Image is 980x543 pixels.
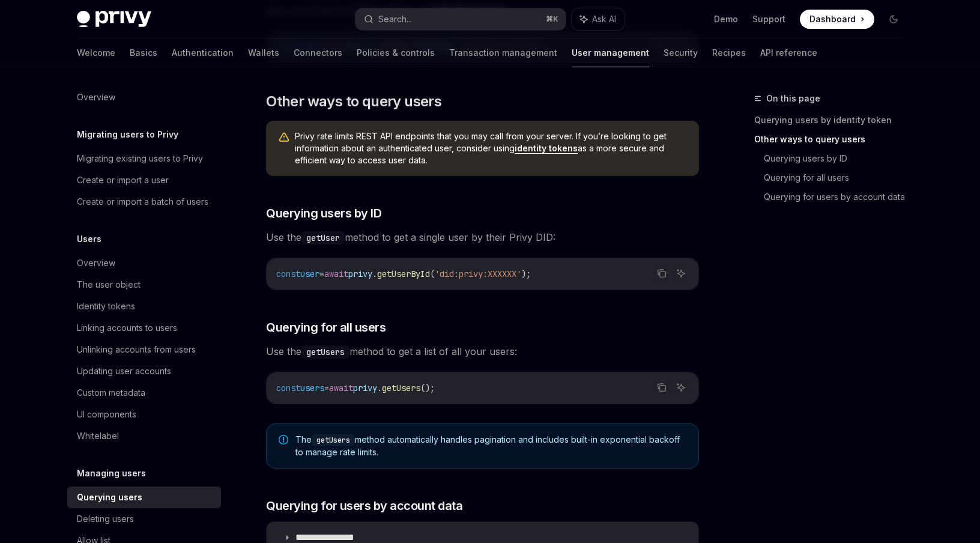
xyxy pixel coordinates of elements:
[77,38,115,67] a: Welcome
[348,268,372,279] span: privy
[248,38,279,67] a: Wallets
[355,8,566,30] button: Search...⌘K
[67,317,221,339] a: Linking accounts to users
[377,383,382,393] span: .
[664,38,698,67] a: Security
[754,130,913,149] a: Other ways to query users
[67,508,221,530] a: Deleting users
[77,321,177,335] div: Linking accounts to users
[572,8,625,30] button: Ask AI
[764,187,913,207] a: Querying for users by account data
[430,268,435,279] span: (
[357,38,435,67] a: Policies & controls
[324,268,348,279] span: await
[77,342,196,357] div: Unlinking accounts from users
[372,268,377,279] span: .
[77,127,178,142] h5: Migrating users to Privy
[312,434,355,446] code: getUsers
[377,268,430,279] span: getUserById
[572,38,649,67] a: User management
[266,205,381,222] span: Querying users by ID
[592,13,616,25] span: Ask AI
[67,404,221,425] a: UI components
[77,11,151,28] img: dark logo
[752,13,785,25] a: Support
[766,91,820,106] span: On this page
[353,383,377,393] span: privy
[329,383,353,393] span: await
[515,143,578,154] a: identity tokens
[884,10,903,29] button: Toggle dark mode
[77,151,203,166] div: Migrating existing users to Privy
[521,268,531,279] span: );
[301,345,349,359] code: getUsers
[266,92,441,111] span: Other ways to query users
[67,487,221,508] a: Querying users
[67,191,221,213] a: Create or import a batch of users
[295,434,686,458] span: The method automatically handles pagination and includes built-in exponential backoff to manage r...
[67,382,221,404] a: Custom metadata
[130,38,157,67] a: Basics
[279,435,288,444] svg: Note
[546,14,558,24] span: ⌘ K
[67,274,221,296] a: The user object
[67,86,221,108] a: Overview
[382,383,420,393] span: getUsers
[420,383,435,393] span: ();
[712,38,746,67] a: Recipes
[673,265,689,281] button: Ask AI
[77,90,115,105] div: Overview
[754,111,913,130] a: Querying users by identity token
[77,256,115,270] div: Overview
[294,38,342,67] a: Connectors
[77,232,101,246] h5: Users
[278,132,290,144] svg: Warning
[77,195,208,209] div: Create or import a batch of users
[319,268,324,279] span: =
[67,252,221,274] a: Overview
[800,10,874,29] a: Dashboard
[714,13,738,25] a: Demo
[809,13,856,25] span: Dashboard
[67,425,221,447] a: Whitelabel
[67,169,221,191] a: Create or import a user
[77,299,135,314] div: Identity tokens
[449,38,557,67] a: Transaction management
[295,130,687,166] span: Privy rate limits REST API endpoints that you may call from your server. If you’re looking to get...
[266,343,699,360] span: Use the method to get a list of all your users:
[77,407,136,422] div: UI components
[300,383,324,393] span: users
[67,148,221,169] a: Migrating existing users to Privy
[654,265,670,281] button: Copy the contents from the code block
[654,380,670,395] button: Copy the contents from the code block
[77,386,145,400] div: Custom metadata
[67,360,221,382] a: Updating user accounts
[266,229,699,246] span: Use the method to get a single user by their Privy DID:
[67,296,221,317] a: Identity tokens
[378,12,412,26] div: Search...
[67,339,221,360] a: Unlinking accounts from users
[77,429,119,443] div: Whitelabel
[324,383,329,393] span: =
[300,268,319,279] span: user
[266,319,386,336] span: Querying for all users
[172,38,234,67] a: Authentication
[301,231,345,244] code: getUser
[435,268,521,279] span: 'did:privy:XXXXXX'
[77,466,146,481] h5: Managing users
[673,380,689,395] button: Ask AI
[764,149,913,168] a: Querying users by ID
[77,364,171,378] div: Updating user accounts
[77,490,142,505] div: Querying users
[276,383,300,393] span: const
[266,497,462,514] span: Querying for users by account data
[77,278,141,292] div: The user object
[760,38,817,67] a: API reference
[77,512,134,526] div: Deleting users
[77,173,169,187] div: Create or import a user
[764,168,913,187] a: Querying for all users
[276,268,300,279] span: const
